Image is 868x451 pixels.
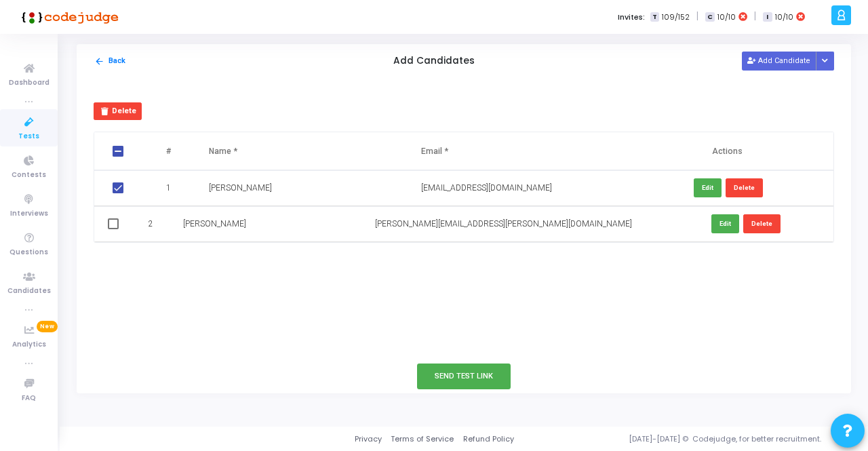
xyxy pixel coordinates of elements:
[144,132,195,170] th: #
[717,12,736,23] span: 10/10
[754,9,756,24] span: |
[12,170,46,181] span: Contests
[618,12,645,23] label: Invites:
[662,12,690,23] span: 109/152
[742,52,816,70] button: Add Candidate
[7,286,51,297] span: Candidates
[696,9,698,24] span: |
[10,208,48,220] span: Interviews
[375,219,632,229] span: [PERSON_NAME][EMAIL_ADDRESS][PERSON_NAME][DOMAIN_NAME]
[17,3,119,31] img: logo
[149,218,153,230] span: 2
[18,131,39,142] span: Tests
[355,433,382,445] a: Privacy
[417,364,511,389] button: Send Test Link
[816,52,835,70] div: Button group with nested dropdown
[463,433,514,445] a: Refund Policy
[166,182,171,194] span: 1
[94,55,126,68] button: Back
[9,77,50,89] span: Dashboard
[743,214,781,233] button: Delete
[775,12,793,23] span: 10/10
[195,132,408,170] th: Name *
[94,102,142,120] button: Delete
[94,56,104,66] mat-icon: arrow_back
[408,132,620,170] th: Email *
[12,339,46,351] span: Analytics
[650,12,659,22] span: T
[421,183,552,193] span: [EMAIL_ADDRESS][DOMAIN_NAME]
[209,183,272,193] span: [PERSON_NAME]
[763,12,772,22] span: I
[620,132,833,170] th: Actions
[37,321,58,332] span: New
[22,393,36,404] span: FAQ
[9,247,48,258] span: Questions
[393,56,475,67] h5: Add Candidates
[694,178,722,197] button: Edit
[514,433,851,445] div: [DATE]-[DATE] © Codejudge, for better recruitment.
[705,12,714,22] span: C
[726,178,763,197] button: Delete
[711,214,739,233] button: Edit
[183,219,246,229] span: [PERSON_NAME]
[391,433,454,445] a: Terms of Service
